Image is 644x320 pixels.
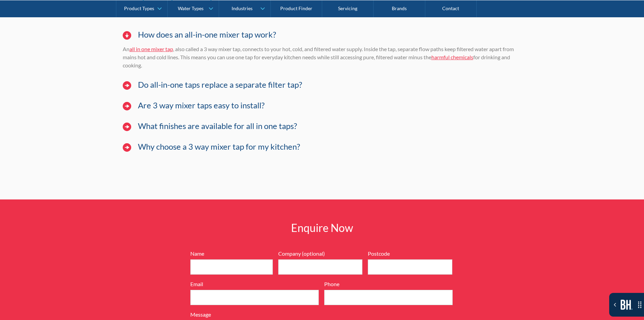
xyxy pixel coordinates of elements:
label: Message [190,311,454,319]
label: Phone [324,280,453,288]
a: harmful chemicals [431,54,473,60]
a: all in one mixer tap [129,46,173,52]
h2: Enquire Now [224,220,420,236]
div: Water Types [178,5,204,11]
h3: Why choose a 3 way mixer tap for my kitchen? [138,142,300,152]
label: Name [190,250,273,258]
p: An , also called a 3 way mixer tap, connects to your hot, cold, and filtered water supply. Inside... [123,45,522,69]
label: Postcode [368,250,452,258]
label: Company (optional) [278,250,363,258]
h3: Do all-in-one taps replace a separate filter tap? [138,80,302,90]
div: Industries [232,5,253,11]
div: Product Types [124,5,154,11]
label: Email [190,280,319,288]
h3: Are 3 way mixer taps easy to install? [138,101,265,110]
h3: What finishes are available for all in one taps? [138,121,297,131]
h3: How does an all-in-one mixer tap work? [138,30,276,40]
